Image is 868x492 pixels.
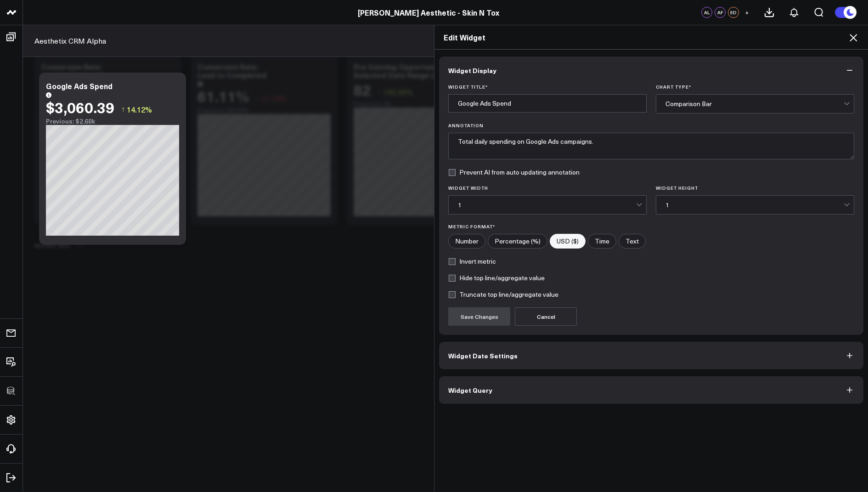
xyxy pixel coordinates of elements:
div: 1 [665,201,844,209]
a: [PERSON_NAME] Aesthetic - Skin N Tox [358,7,499,17]
button: Cancel [515,307,577,326]
label: Hide top line/aggregate value [448,274,545,282]
h2: Edit Widget [444,32,859,42]
span: + [745,9,749,16]
div: Comparison Bar [665,100,844,107]
label: Annotation [448,123,854,128]
button: + [741,7,752,18]
textarea: Total daily spending on Google Ads campaigns. [448,133,854,159]
div: AF [715,7,726,18]
label: Invert metric [448,258,496,265]
div: ED [728,7,739,18]
label: Metric Format* [448,224,854,229]
label: Widget Width [448,185,647,191]
label: Widget Title * [448,84,647,90]
label: USD ($) [550,234,586,249]
label: Prevent AI from auto updating annotation [448,169,580,176]
div: 1 [458,201,636,209]
div: AL [701,7,712,18]
label: Percentage (%) [488,234,547,249]
label: Widget Height [656,185,854,191]
label: Number [448,234,485,249]
label: Text [619,234,646,249]
label: Time [588,234,616,249]
label: Truncate top line/aggregate value [448,291,558,298]
button: Widget Display [439,57,863,84]
span: Widget Query [448,386,492,394]
span: Widget Date Settings [448,352,518,359]
input: Enter your widget title [448,94,647,113]
label: Chart Type * [656,84,854,90]
span: Widget Display [448,67,496,74]
button: Save Changes [448,307,510,326]
button: Widget Date Settings [439,342,863,369]
button: Widget Query [439,376,863,404]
